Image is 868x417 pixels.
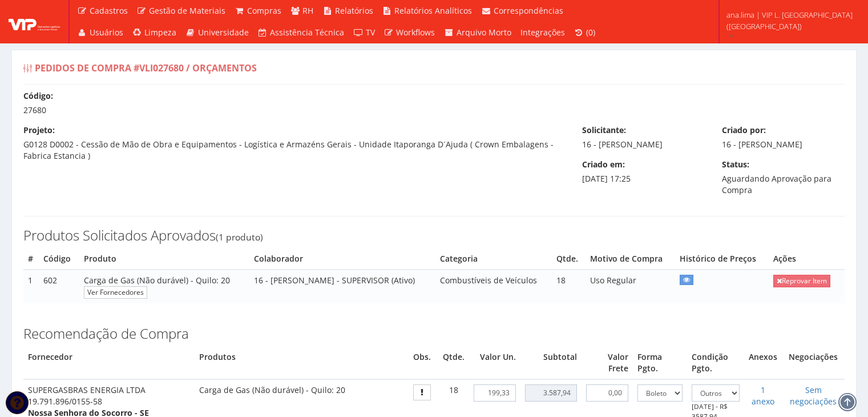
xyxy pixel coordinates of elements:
[181,22,253,43] a: Universidade
[216,231,263,243] small: (1 produto)
[198,27,249,38] span: Universidade
[582,125,626,136] label: Solicitante:
[253,22,349,43] a: Assistência Técnica
[195,347,409,379] th: Produtos
[335,5,373,16] span: Relatórios
[633,347,687,379] th: Forma Pgto.
[23,347,195,379] th: Fornecedor
[438,347,469,379] th: Qtde.
[35,62,257,74] span: Pedidos de Compra #VLI027680 / Orçamentos
[570,22,600,43] a: (0)
[494,5,563,16] span: Correspondências
[713,159,853,196] div: Aguardando Aprovação para Compra
[128,22,181,43] a: Limpeza
[90,5,128,16] span: Cadastros
[520,347,582,379] th: Subtotal
[582,159,625,170] label: Criado em:
[790,384,837,407] a: Sem negociações
[23,248,39,270] th: #
[752,384,774,407] a: 1 anexo
[582,347,633,379] th: Valor Frete
[586,248,675,270] th: Motivo de Compra
[23,326,845,341] h3: Recomendação de Compra
[249,248,436,270] th: Colaborador
[23,90,53,102] label: Código:
[349,22,380,43] a: TV
[79,248,249,270] th: Produto
[15,125,574,162] div: G0128 D0002 - Cessão de Mão de Obra e Equipamentos - Logística e Armazéns Gerais - Unidade Itapor...
[39,270,79,303] td: 602
[586,270,675,303] td: Uso Regular
[744,347,782,379] th: Anexos
[380,22,440,43] a: Workflows
[23,228,845,243] h3: Produtos Solicitados Aprovados
[687,347,744,379] th: Condição Pgto.
[586,27,595,38] span: (0)
[782,347,845,379] th: Negociações
[23,125,55,136] label: Projeto:
[574,125,713,150] div: 16 - [PERSON_NAME]
[247,5,281,16] span: Compras
[435,248,552,270] th: Categoria do Produto
[9,13,60,30] img: logo
[23,270,39,303] td: 1
[249,270,436,303] td: 16 - [PERSON_NAME] - SUPERVISOR (Ativo)
[435,270,552,303] td: Combustíveis de Veículos
[396,27,435,38] span: Workflows
[302,5,313,16] span: RH
[394,5,472,16] span: Relatórios Analíticos
[366,27,375,38] span: TV
[469,347,520,379] th: Valor Un.
[769,248,845,270] th: Ações
[84,275,230,286] span: Carga de Gas (Não durável) - Quilo: 20
[726,9,853,32] span: ana.lima | VIP L. [GEOGRAPHIC_DATA] ([GEOGRAPHIC_DATA])
[149,5,225,16] span: Gestão de Materiais
[574,159,713,185] div: [DATE] 17:25
[675,248,769,270] th: Histórico de Preços
[84,286,147,298] a: Ver Fornecedores
[722,125,766,136] label: Criado por:
[457,27,511,38] span: Arquivo Morto
[722,159,749,170] label: Status:
[552,270,586,303] td: 18
[713,125,853,150] div: 16 - [PERSON_NAME]
[39,248,79,270] th: Código
[90,27,123,38] span: Usuários
[520,27,565,38] span: Integrações
[72,22,128,43] a: Usuários
[144,27,176,38] span: Limpeza
[270,27,344,38] span: Assistência Técnica
[773,275,830,287] a: Reprovar Item
[409,347,438,379] th: Obs.
[552,248,586,270] th: Quantidade
[439,22,516,43] a: Arquivo Morto
[516,22,570,43] a: Integrações
[15,90,853,116] div: 27680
